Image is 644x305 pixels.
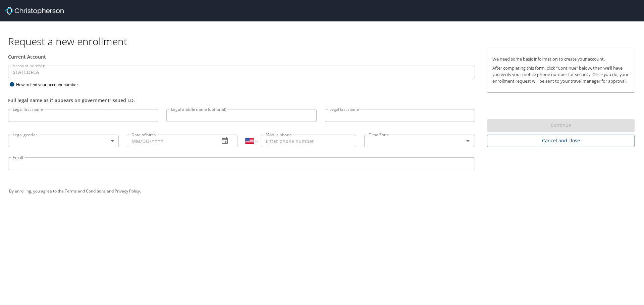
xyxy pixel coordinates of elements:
img: cbt logo [5,7,64,15]
div: ​ [8,135,119,147]
a: Terms and Conditions [65,188,106,194]
span: Cancel and close [492,137,629,145]
p: We need some basic information to create your account. [492,56,629,62]
h1: Request a new enrollment [8,35,640,48]
div: By enrolling, you agree to the and . [9,183,635,200]
div: Current Account [8,53,475,60]
a: Privacy Policy [115,188,140,194]
button: Cancel and close [487,135,635,147]
p: After completing this form, click "Continue" below, then we'll have you verify your mobile phone ... [492,65,629,84]
div: How to find your account number [8,80,92,89]
input: MM/DD/YYYY [127,135,214,147]
div: Full legal name as it appears on government-issued I.D. [8,97,475,104]
input: Enter phone number [261,135,356,147]
button: Open [463,136,473,146]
